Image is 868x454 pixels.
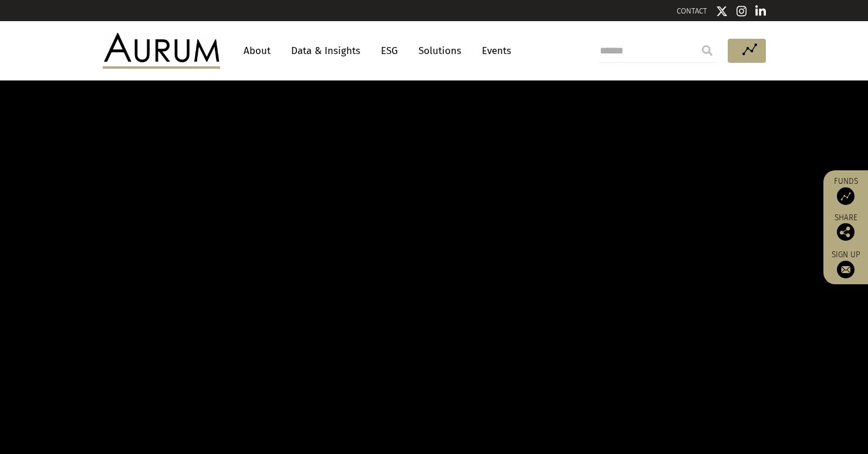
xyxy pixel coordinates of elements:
a: Sign up [829,250,862,278]
a: CONTACT [677,6,707,15]
img: Access Funds [837,187,855,205]
img: Instagram icon [737,5,747,17]
a: Events [476,40,511,62]
input: Submit [695,39,719,62]
img: Linkedin icon [755,5,766,17]
img: Sign up to our newsletter [837,261,855,278]
img: Aurum [103,33,220,68]
a: Solutions [413,40,467,62]
div: Share [829,214,862,241]
img: Twitter icon [716,5,728,17]
a: Data & Insights [285,40,366,62]
img: Share this post [837,223,855,241]
a: Funds [829,176,862,205]
a: ESG [375,40,404,62]
a: About [238,40,276,62]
